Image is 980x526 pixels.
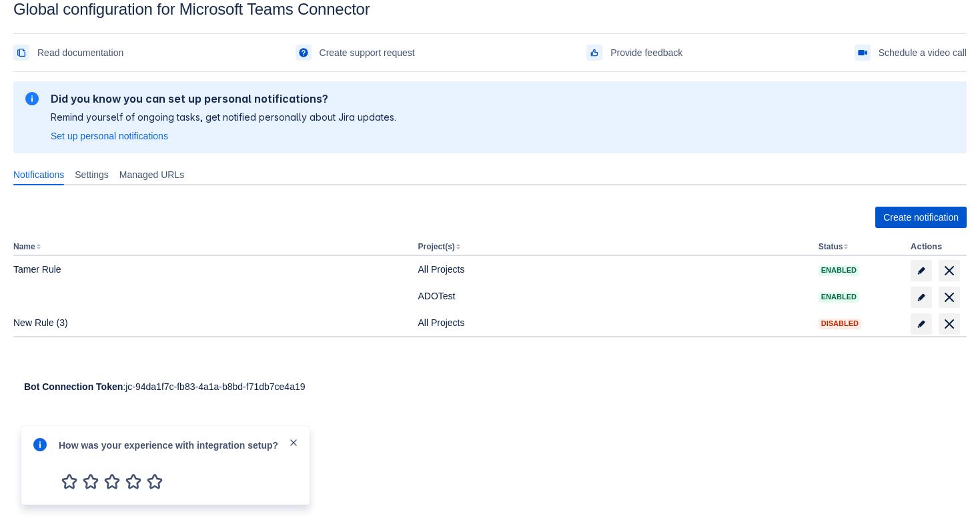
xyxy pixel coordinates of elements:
div: : jc-94da1f7c-fb83-4a1a-b8bd-f71db7ce4a19 [24,380,956,393]
span: edit [916,265,927,276]
button: Create notification [875,207,967,228]
button: Name [13,242,35,251]
a: Create support request [296,42,415,63]
span: 1 [59,471,80,492]
span: info [32,437,48,453]
h2: Did you know you can set up personal notifications? [51,92,396,105]
span: videoCall [857,47,868,58]
div: How was your experience with integration setup? [59,437,288,452]
span: Settings [75,168,109,181]
div: All Projects [418,316,807,329]
span: delete [941,289,957,305]
span: delete [941,263,957,279]
button: Project(s) [418,242,454,251]
span: documentation [16,47,27,58]
span: Read documentation [37,42,123,63]
span: Provide feedback [610,42,682,63]
div: Tamer Rule [13,263,407,276]
div: All Projects [418,263,807,276]
span: Create support request [320,42,415,63]
span: edit [916,319,927,329]
span: Schedule a video call [879,42,967,63]
span: Managed URLs [119,168,184,181]
a: Read documentation [13,42,123,63]
span: support [298,47,309,58]
span: 2 [80,471,101,492]
a: Schedule a video call [855,42,967,63]
span: Disabled [819,320,861,327]
span: 5 [144,471,165,492]
span: 3 [101,471,123,492]
span: feedback [589,47,600,58]
th: Actions [905,239,967,256]
p: Remind yourself of ongoing tasks, get notified personally about Jira updates. [51,111,396,124]
span: delete [941,316,957,332]
span: edit [916,292,927,303]
span: close [288,437,299,448]
span: Enabled [819,267,859,274]
span: information [24,91,40,107]
a: Provide feedback [586,42,682,63]
span: Enabled [819,293,859,301]
a: Set up personal notifications [51,129,168,143]
button: Status [819,242,843,251]
span: Notifications [13,168,64,181]
span: Create notification [883,207,959,228]
div: ADOTest [418,289,807,303]
span: 4 [123,471,144,492]
div: New Rule (3) [13,316,407,329]
strong: Bot Connection Token [24,381,123,392]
